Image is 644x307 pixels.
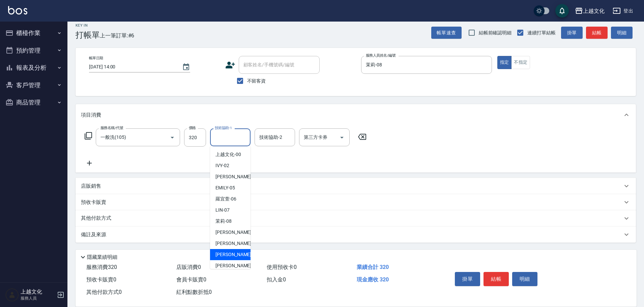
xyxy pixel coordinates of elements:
[215,240,258,247] span: [PERSON_NAME] -10
[81,183,101,190] p: 店販銷售
[455,272,480,286] button: 掛單
[5,288,19,302] img: Person
[357,276,389,283] span: 現金應收 320
[100,125,123,130] label: 服務名稱/代號
[267,276,286,283] span: 扣入金 0
[81,231,106,238] p: 備註及來源
[89,61,175,72] input: YYYY/MM/DD hh:mm
[176,289,212,295] span: 紅利點數折抵 0
[87,254,117,261] p: 隱藏業績明細
[561,27,583,39] button: 掛單
[527,29,556,36] span: 連續打單結帳
[89,56,103,61] label: 帳單日期
[167,132,178,143] button: Open
[586,27,608,39] button: 結帳
[76,178,636,194] div: 店販銷售
[86,264,117,270] span: 服務消費 320
[8,6,27,14] img: Logo
[611,27,633,39] button: 明細
[21,288,55,295] h5: 上越文化
[572,4,607,18] button: 上越文化
[610,5,636,17] button: 登出
[76,30,100,40] h3: 打帳單
[76,104,636,126] div: 項目消費
[100,31,135,40] span: 上一筆訂單:#6
[21,295,55,301] p: 服務人員
[215,262,258,269] span: [PERSON_NAME] -12
[366,53,396,58] label: 服務人員姓名/編號
[3,42,65,59] button: 預約管理
[76,194,636,210] div: 預收卡販賣
[215,173,258,180] span: [PERSON_NAME] -03
[215,162,229,169] span: IVY -02
[3,24,65,42] button: 櫃檯作業
[497,56,512,69] button: 指定
[512,272,537,286] button: 明細
[215,151,241,158] span: 上越文化 -00
[3,94,65,111] button: 商品管理
[81,199,106,206] p: 預收卡販賣
[215,229,258,236] span: [PERSON_NAME] -09
[76,210,636,226] div: 其他付款方式
[215,125,232,130] label: 技術協助-1
[215,218,232,225] span: 茉莉 -08
[176,276,206,283] span: 會員卡販賣 0
[3,59,65,76] button: 報表及分析
[176,264,201,270] span: 店販消費 0
[431,27,462,39] button: 帳單速查
[511,56,530,69] button: 不指定
[76,23,100,28] h2: Key In
[189,125,196,130] label: 價格
[215,184,235,191] span: EMILY -05
[81,112,101,119] p: 項目消費
[479,29,512,36] span: 結帳前確認明細
[336,132,347,143] button: Open
[3,76,65,94] button: 客戶管理
[583,7,605,15] div: 上越文化
[76,226,636,243] div: 備註及來源
[86,276,116,283] span: 預收卡販賣 0
[178,59,194,75] button: Choose date, selected date is 2025-09-15
[86,289,122,295] span: 其他付款方式 0
[215,251,258,258] span: [PERSON_NAME] -11
[215,207,230,214] span: LIN -07
[215,195,236,203] span: 羅宜萱 -06
[247,78,266,85] span: 不留客資
[555,4,569,18] button: save
[357,264,389,270] span: 業績合計 320
[267,264,297,270] span: 使用預收卡 0
[484,272,509,286] button: 結帳
[81,215,115,222] p: 其他付款方式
